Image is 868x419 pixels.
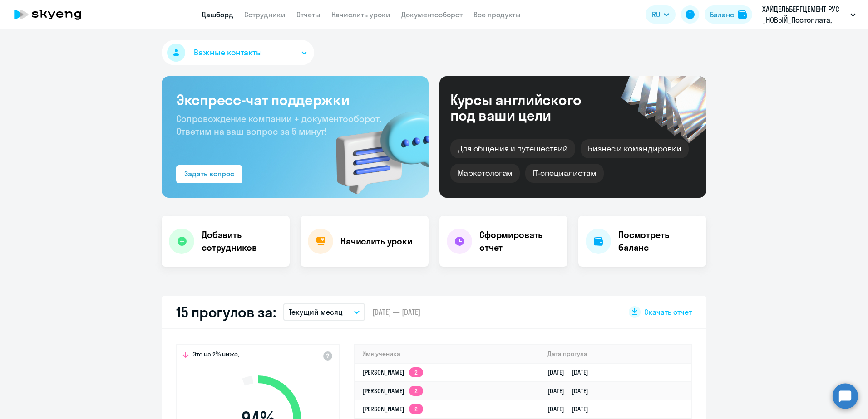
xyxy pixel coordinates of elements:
a: [PERSON_NAME]2 [362,368,423,376]
span: Скачать отчет [644,307,692,317]
a: Начислить уроки [331,10,390,19]
app-skyeng-badge: 2 [409,367,423,377]
button: Задать вопрос [176,165,242,183]
a: Сотрудники [244,10,286,19]
p: Текущий месяц [289,307,343,317]
h4: Добавить сотрудников [202,229,282,254]
h4: Посмотреть баланс [618,229,699,254]
app-skyeng-badge: 2 [409,386,423,396]
div: IT-специалистам [525,164,603,183]
a: [DATE][DATE] [547,405,596,413]
span: Важные контакты [194,47,262,58]
a: [DATE][DATE] [547,368,596,376]
span: [DATE] — [DATE] [372,307,420,317]
a: [PERSON_NAME]2 [362,387,423,395]
a: [PERSON_NAME]2 [362,405,423,413]
button: Балансbalance [705,5,752,24]
a: [DATE][DATE] [547,387,596,395]
p: ХАЙДЕЛЬБЕРГЦЕМЕНТ РУС _НОВЫЙ_Постоплата, ХАЙДЕЛЬБЕРГЦЕМЕНТ РУС, ООО [762,4,847,25]
div: Бизнес и командировки [581,139,689,158]
div: Курсы английского под ваши цели [450,92,606,123]
div: Для общения и путешествий [450,139,575,158]
img: bg-img [323,96,429,198]
th: Имя ученика [355,345,540,363]
span: RU [652,9,660,20]
th: Дата прогула [540,345,691,363]
div: Баланс [710,9,734,20]
h3: Экспресс-чат поддержки [176,91,414,109]
a: Документооборот [401,10,463,19]
span: Это на 2% ниже, [192,350,239,361]
span: Сопровождение компании + документооборот. Ответим на ваш вопрос за 5 минут! [176,113,381,137]
a: Отчеты [296,10,321,19]
button: Важные контакты [162,40,314,65]
img: balance [738,10,747,19]
div: Задать вопрос [184,168,234,179]
button: RU [646,5,676,24]
button: Текущий месяц [283,303,365,321]
div: Маркетологам [450,164,520,183]
a: Все продукты [473,10,521,19]
h2: 15 прогулов за: [176,303,276,321]
app-skyeng-badge: 2 [409,404,423,414]
h4: Сформировать отчет [479,229,560,254]
h4: Начислить уроки [340,235,413,248]
button: ХАЙДЕЛЬБЕРГЦЕМЕНТ РУС _НОВЫЙ_Постоплата, ХАЙДЕЛЬБЕРГЦЕМЕНТ РУС, ООО [758,4,860,25]
a: Дашборд [202,10,233,19]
